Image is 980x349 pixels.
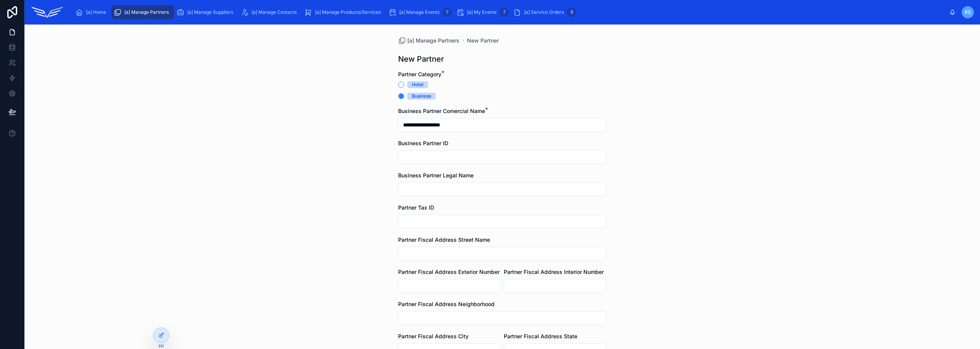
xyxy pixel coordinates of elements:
[31,6,64,18] img: App logo
[412,93,431,100] div: Business
[187,9,233,15] span: [a] Manage Suppliers
[302,5,386,19] a: [a] Manage Products/Services
[398,333,469,339] span: Partner Fiscal Address City
[398,236,490,243] span: Partner Fiscal Address Street Name
[500,8,509,17] div: 7
[504,333,577,339] span: Partner Fiscal Address State
[398,269,500,275] span: Partner Fiscal Address Exterior Number
[398,37,459,44] a: [a] Manage Partners
[86,9,106,15] span: [a] Home
[567,8,576,17] div: 9
[399,9,439,15] span: [a] Manage Events
[386,5,454,19] a: [a] Manage Events7
[398,108,485,114] span: Business Partner Comercial Name
[467,37,499,44] a: New Partner
[398,140,448,146] span: Business Partner ID
[443,8,452,17] div: 7
[398,172,474,179] span: Business Partner Legal Name
[111,5,174,19] a: [a] Manage Partners
[467,9,497,15] span: [a] My Events
[965,9,971,15] span: EG
[70,4,949,21] div: scrollable content
[454,5,511,19] a: [a] My Events7
[238,5,302,19] a: [a] Manage Contacts
[73,5,111,19] a: [a] Home
[252,9,297,15] span: [a] Manage Contacts
[398,204,434,211] span: Partner Tax ID
[511,5,578,19] a: [a] Service Orders9
[315,9,381,15] span: [a] Manage Products/Services
[524,9,564,15] span: [a] Service Orders
[407,37,459,44] span: [a] Manage Partners
[398,301,495,307] span: Partner Fiscal Address Neighborhood
[398,71,441,77] span: Partner Category
[124,9,169,15] span: [a] Manage Partners
[398,54,444,64] h1: New Partner
[174,5,238,19] a: [a] Manage Suppliers
[412,81,423,88] div: Hotel
[504,269,604,275] span: Partner Fiscal Address Interior Number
